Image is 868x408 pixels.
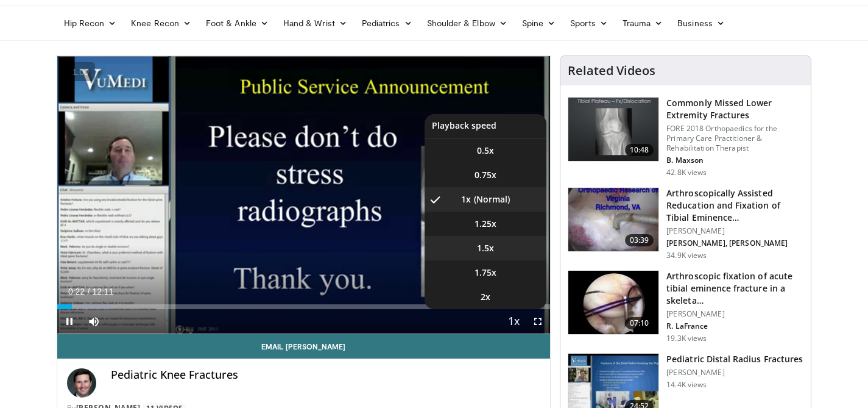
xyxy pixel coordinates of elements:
[666,334,707,343] p: 19.3K views
[563,11,615,35] a: Sports
[526,309,550,334] button: Fullscreen
[199,11,276,35] a: Foot & Ankle
[568,98,658,161] img: 4aa379b6-386c-4fb5-93ee-de5617843a87.150x105_q85_crop-smart_upscale.jpg
[67,368,96,398] img: Avatar
[88,287,90,296] span: /
[481,291,490,303] span: 2x
[666,97,803,121] h3: Commonly Missed Lower Extremity Fractures
[57,11,124,35] a: Hip Recon
[568,270,803,343] a: 07:10 Arthroscopic fixation of acute tibial eminence fracture in a skeleta… [PERSON_NAME] R. LaFr...
[355,11,420,35] a: Pediatrics
[670,11,732,35] a: Business
[477,145,494,157] span: 0.5x
[666,168,707,177] p: 42.8K views
[625,234,654,246] span: 03:39
[57,56,551,334] video-js: Video Player
[666,368,803,378] p: [PERSON_NAME]
[666,156,803,165] p: B. Maxson
[568,187,803,260] a: 03:39 Arthroscopically Assisted Reducation and Fixation of Tibial Eminence… [PERSON_NAME] [PERSON...
[666,380,707,390] p: 14.4K views
[666,270,803,307] h3: Arthroscopic fixation of acute tibial eminence fracture in a skeleta…
[615,11,671,35] a: Trauma
[461,193,471,206] span: 1x
[666,124,803,153] p: FORE 2018 Orthopaedics for the Primary Care Practitioner & Rehabilitation Therapist
[568,63,655,78] h4: Related Videos
[666,187,803,224] h3: Arthroscopically Assisted Reducation and Fixation of Tibial Eminence…
[475,169,496,181] span: 0.75x
[666,309,803,319] p: [PERSON_NAME]
[515,11,563,35] a: Spine
[276,11,355,35] a: Hand & Wrist
[57,309,82,334] button: Pause
[92,287,113,296] span: 12:11
[124,11,199,35] a: Knee Recon
[475,218,496,230] span: 1.25x
[666,238,803,248] p: [PERSON_NAME], [PERSON_NAME]
[568,271,658,334] img: 2ff476e7-e63b-4a6f-8227-99c5eb08ba47.150x105_q85_crop-smart_upscale.jpg
[475,267,496,279] span: 1.75x
[568,188,658,251] img: 321592_0000_1.png.150x105_q85_crop-smart_upscale.jpg
[625,317,654,329] span: 07:10
[477,242,494,254] span: 1.5x
[666,251,707,260] p: 34.9K views
[420,11,515,35] a: Shoulder & Elbow
[625,144,654,156] span: 10:48
[111,368,541,382] h4: Pediatric Knee Fractures
[57,334,551,359] a: Email [PERSON_NAME]
[57,304,551,309] div: Progress Bar
[568,97,803,177] a: 10:48 Commonly Missed Lower Extremity Fractures FORE 2018 Orthopaedics for the Primary Care Pract...
[666,226,803,236] p: [PERSON_NAME]
[501,309,526,334] button: Playback Rate
[666,353,803,365] h3: Pediatric Distal Radius Fractures
[666,321,803,331] p: R. LaFrance
[68,287,85,296] span: 0:22
[82,309,106,334] button: Mute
